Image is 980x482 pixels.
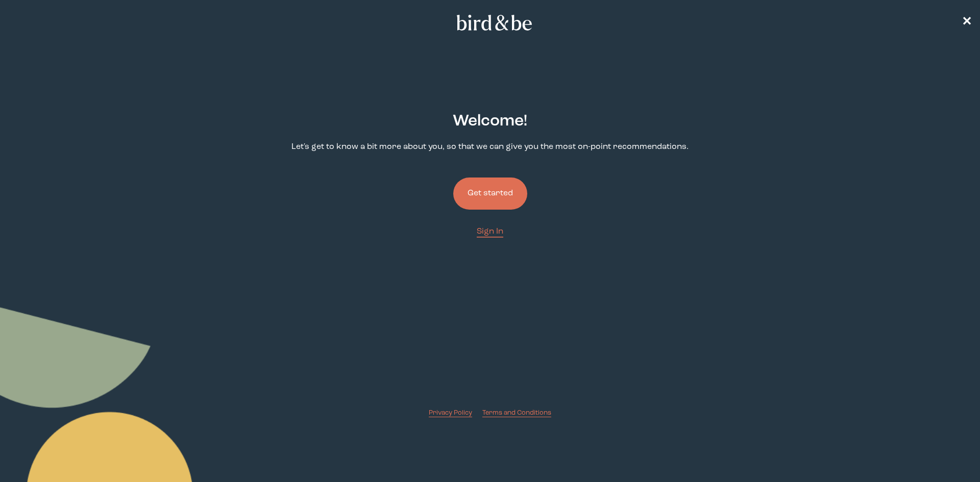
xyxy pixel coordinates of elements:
button: Get started [453,177,527,210]
a: Terms and Conditions [482,408,551,418]
p: Let's get to know a bit more about you, so that we can give you the most on-point recommendations. [291,141,689,153]
span: Sign In [477,227,503,236]
span: ✕ [962,16,972,29]
iframe: Gorgias live chat messenger [929,434,970,472]
a: Sign In [477,226,503,238]
a: Get started [453,161,527,226]
span: Terms and Conditions [482,410,551,416]
a: ✕ [962,14,972,32]
a: Privacy Policy [429,408,472,418]
span: Privacy Policy [429,410,472,416]
h2: Welcome ! [453,110,527,133]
